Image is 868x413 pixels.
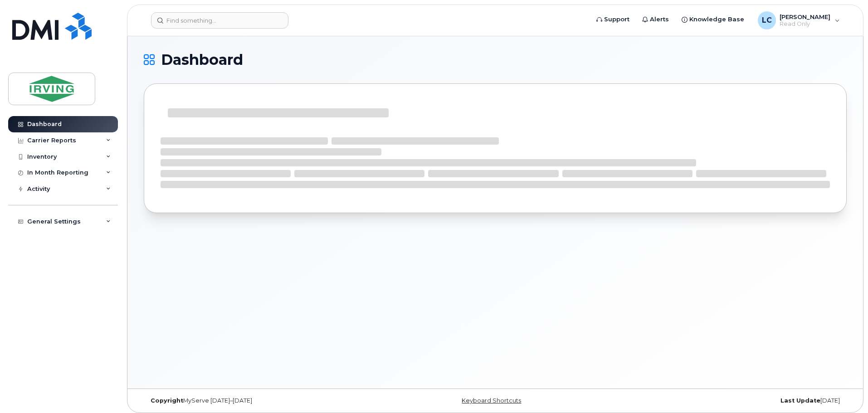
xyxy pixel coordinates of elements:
div: [DATE] [612,397,847,404]
strong: Copyright [151,397,183,404]
a: Keyboard Shortcuts [462,397,521,404]
strong: Last Update [780,397,820,404]
div: MyServe [DATE]–[DATE] [144,397,378,404]
span: Dashboard [161,53,243,67]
